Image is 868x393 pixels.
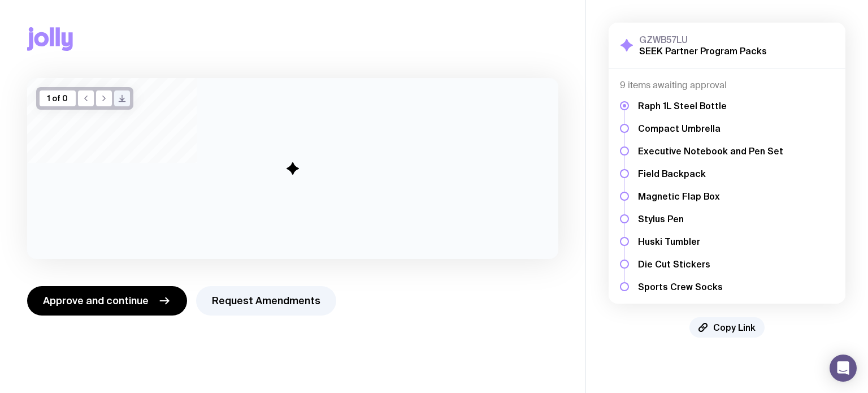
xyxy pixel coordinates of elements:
h5: Sports Crew Socks [638,281,783,292]
h3: GZWB57LU [639,34,767,45]
h5: Raph 1L Steel Bottle [638,100,783,111]
g: /> /> [119,96,125,102]
span: Approve and continue [43,294,149,308]
div: 1 of 0 [40,90,76,106]
button: Copy Link [689,317,765,338]
h2: SEEK Partner Program Packs [639,45,767,57]
h5: Huski Tumbler [638,236,783,247]
span: Copy Link [713,322,756,333]
h5: Field Backpack [638,168,783,179]
button: />/> [114,90,130,106]
button: Approve and continue [27,286,187,316]
h5: Stylus Pen [638,213,783,224]
button: Request Amendments [196,286,336,316]
h5: Die Cut Stickers [638,258,783,270]
div: Open Intercom Messenger [830,355,857,382]
h5: Executive Notebook and Pen Set [638,145,783,157]
h5: Magnetic Flap Box [638,191,783,202]
h4: 9 items awaiting approval [620,80,834,91]
h5: Compact Umbrella [638,123,783,134]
